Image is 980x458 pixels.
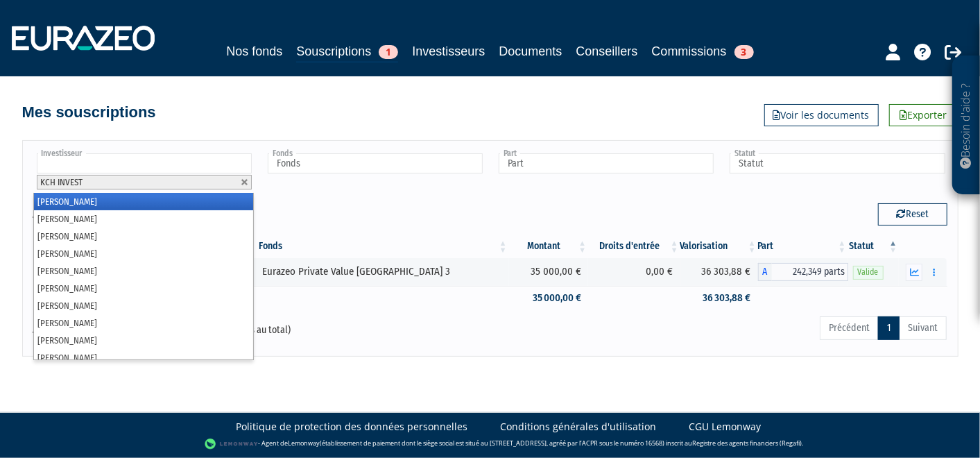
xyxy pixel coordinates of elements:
a: Registre des agents financiers (Regafi) [692,439,802,448]
a: Commissions3 [652,42,754,61]
a: Documents [499,42,562,61]
div: Eurazeo Private Value [GEOGRAPHIC_DATA] 3 [262,264,504,279]
a: 1 [878,316,900,340]
button: Reset [878,203,947,226]
li: [PERSON_NAME] [34,349,253,366]
a: Lemonway [288,439,320,448]
a: Nos fonds [226,42,282,61]
th: Statut : activer pour trier la colonne par ordre d&eacute;croissant [848,235,900,258]
li: [PERSON_NAME] [34,245,253,262]
td: 0,00 € [588,258,680,286]
p: Besoin d'aide ? [958,63,974,188]
li: [PERSON_NAME] [34,297,253,314]
img: 1732889491-logotype_eurazeo_blanc_rvb.png [12,26,155,51]
span: KCH INVEST [41,177,83,187]
span: 242,349 parts [772,263,848,281]
div: - Agent de (établissement de paiement dont le siège social est situé au [STREET_ADDRESS], agréé p... [14,437,966,451]
a: Exporter [889,104,958,126]
th: Droits d'entrée: activer pour trier la colonne par ordre croissant [588,235,680,258]
li: [PERSON_NAME] [34,332,253,349]
a: Politique de protection des données personnelles [237,420,468,434]
td: 36 303,88 € [680,286,758,310]
a: Souscriptions1 [296,42,398,63]
span: Valide [853,266,884,279]
li: [PERSON_NAME] [34,280,253,297]
td: 36 303,88 € [680,258,758,286]
li: [PERSON_NAME] [34,193,253,210]
th: Valorisation: activer pour trier la colonne par ordre croissant [680,235,758,258]
a: Conditions générales d'utilisation [501,420,657,434]
a: Voir les documents [764,104,879,126]
span: 1 [379,45,398,59]
th: Part: activer pour trier la colonne par ordre croissant [758,235,848,258]
span: 3 [734,45,754,59]
li: [PERSON_NAME] [34,314,253,332]
td: 35 000,00 € [509,286,589,310]
span: A [758,263,772,281]
a: Investisseurs [412,42,485,61]
th: Fonds: activer pour trier la colonne par ordre croissant [257,235,509,258]
a: CGU Lemonway [689,420,762,434]
img: logo-lemonway.png [205,437,258,451]
td: 35 000,00 € [509,258,589,286]
div: A - Eurazeo Private Value Europe 3 [758,263,848,281]
th: Montant: activer pour trier la colonne par ordre croissant [509,235,589,258]
h4: Mes souscriptions [22,104,156,121]
li: [PERSON_NAME] [34,228,253,245]
li: [PERSON_NAME] [34,210,253,228]
a: Conseillers [576,42,638,61]
li: [PERSON_NAME] [34,262,253,280]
